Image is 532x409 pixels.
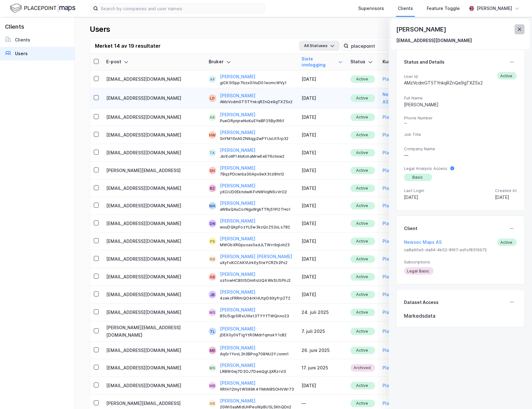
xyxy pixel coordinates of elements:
div: jDEX0y0VTIgYtR0MdrfqmskY1cB2 [220,333,294,338]
div: [EMAIL_ADDRESS][DOMAIN_NAME] [396,37,472,44]
td: [EMAIL_ADDRESS][DOMAIN_NAME] [102,377,205,395]
span: ca8a90e0-da64-4b52-8f67-ed1cf8316972 [404,247,517,253]
div: Bruker [209,59,294,65]
div: E-post [106,59,201,65]
div: JB [210,291,215,298]
input: Search by companies and user names [98,4,264,13]
td: [EMAIL_ADDRESS][DOMAIN_NAME] [102,197,205,215]
button: Placepoint [382,149,406,156]
div: Dataset Access [404,299,439,306]
div: — [404,121,517,125]
div: AF [210,75,215,83]
div: AMzVcdmGT5TYnkqRZnQe9gTXZSx2 [220,99,294,104]
button: [PERSON_NAME] [220,306,255,314]
div: [PERSON_NAME] [396,24,447,34]
button: All Statuses [299,41,340,51]
td: [EMAIL_ADDRESS][DOMAIN_NAME] [102,70,205,88]
td: [EMAIL_ADDRESS][DOMAIN_NAME] [102,233,205,250]
div: Clients [15,36,30,44]
span: Legal Analysis Access [404,166,447,171]
div: MS [209,309,215,316]
button: Placepoint [382,347,406,354]
td: [EMAIL_ADDRESS][DOMAIN_NAME] [102,215,205,233]
div: XRtH12mytWS99K4YMnNBSOHVWr73 [220,387,294,392]
td: [DATE] [298,377,346,395]
td: [DATE] [298,88,346,108]
button: Placepoint [382,238,406,245]
button: [PERSON_NAME] [220,164,255,172]
input: Search user by name, email or client [349,41,434,51]
td: [DATE] [298,286,346,304]
button: [PERSON_NAME] [220,129,255,136]
td: [DATE] [298,180,346,197]
button: [PERSON_NAME] [220,379,255,387]
div: HW [209,131,216,139]
div: SH [210,167,215,174]
td: [DATE] [298,233,346,250]
button: Placepoint [382,202,406,209]
td: 24. juli 2025 [298,304,346,321]
div: AR [210,400,215,407]
button: Placepoint [382,185,406,192]
td: [DATE] [298,250,346,268]
td: [EMAIL_ADDRESS][DOMAIN_NAME] [102,268,205,286]
td: [DATE] [298,162,346,180]
button: [PERSON_NAME] [220,271,255,278]
td: [EMAIL_ADDRESS][DOMAIN_NAME] [102,108,205,126]
div: MWObXRGpuoas0adJLTWrr9qIoh23 [220,243,294,248]
div: MA [209,202,216,209]
td: [EMAIL_ADDRESS][DOMAIN_NAME] [102,88,205,108]
div: PueORynjneNoKuEYeBP25ByiR6i1 [220,118,294,123]
div: Clients [398,5,413,12]
div: Kunde [382,59,417,65]
div: Merket 14 av 19 resultater [95,42,161,50]
div: LRBWGej7D3OJ7DeeQgIJjXRzrvI3 [220,369,294,374]
button: Placepoint [382,291,406,298]
div: yXCiUD0EkhdwiKFvNWVqINSvVrO2 [220,190,294,195]
div: MB [209,382,215,389]
div: Supervisors [358,5,384,12]
td: [PERSON_NAME][EMAIL_ADDRESS][DOMAIN_NAME] [102,321,205,342]
button: Placepoint [382,131,406,139]
td: [EMAIL_ADDRESS][DOMAIN_NAME] [102,144,205,162]
td: [DATE] [298,268,346,286]
button: Placepoint [382,255,406,263]
div: TA [210,149,215,156]
span: User Id [404,74,483,79]
td: [DATE] [298,197,346,215]
button: Placepoint [382,309,406,316]
div: Siste innlogging [302,56,343,68]
div: giCK5lSpp7bzxGlVuD01ecmcWVy1 [220,80,294,85]
td: 26. juni 2025 [298,342,346,359]
button: [PERSON_NAME] [220,362,255,369]
span: Job Title [404,132,517,137]
div: RZ [210,185,215,192]
div: SnYM10nA0ZNXqgi2wFYUxUt5rp32 [220,136,294,141]
div: [DATE] [495,194,517,201]
div: B5U5qp5iRxUVIat3TYYfTWQnno23 [220,314,294,319]
div: uXyfoKCCAKVUrkEy5teYCRZh2Ps2 [220,260,294,265]
button: Placepoint [382,382,406,389]
div: MS [209,364,215,372]
div: Client [404,225,417,232]
button: Placepoint [382,273,406,281]
button: [PERSON_NAME] [PERSON_NAME] [220,253,292,260]
iframe: Chat Widget [501,379,532,409]
div: Status and Details [404,58,444,66]
span: Last Login [404,188,424,193]
div: Feature Toggle [427,5,460,12]
td: 7. juli 2025 [298,321,346,342]
button: [PERSON_NAME] [220,344,255,352]
div: DN [210,220,215,227]
button: Newsec Maps AS [404,238,442,246]
button: [PERSON_NAME] [220,325,255,333]
div: [PERSON_NAME] [404,101,517,108]
button: Placepoint [382,113,406,121]
img: logo.f888ab2527a4732fd821a326f86c7f29.svg [10,3,75,14]
div: AqGr1YovL2h3BPng708NU2YJonm1 [220,352,294,357]
div: RØ [210,255,215,263]
div: Users [90,24,110,34]
td: [EMAIL_ADDRESS][DOMAIN_NAME] [102,286,205,304]
button: [PERSON_NAME] [220,235,255,243]
div: AK [210,113,215,121]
